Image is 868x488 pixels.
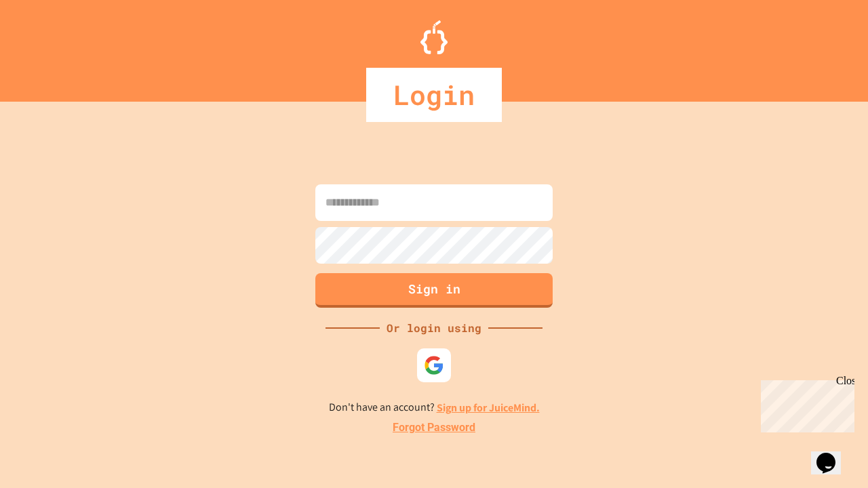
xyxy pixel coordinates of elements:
a: Forgot Password [393,420,475,436]
a: Sign up for JuiceMind. [437,401,540,415]
iframe: chat widget [755,375,854,432]
img: google-icon.svg [424,355,444,375]
p: Don't have an account? [329,399,540,416]
iframe: chat widget [811,434,854,474]
img: Logo.svg [420,20,448,54]
div: Chat with us now!Close [5,5,94,86]
div: Or login using [380,320,488,336]
div: Login [366,68,502,122]
button: Sign in [315,273,553,308]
